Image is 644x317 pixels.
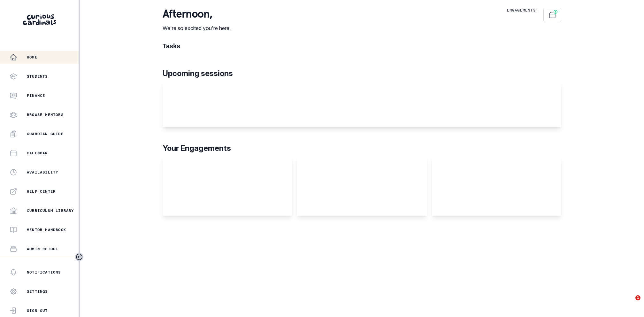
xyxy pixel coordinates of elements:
p: Guardian Guide [27,131,64,136]
p: Settings [27,289,48,294]
iframe: Intercom live chat [622,295,638,311]
p: Engagements: [507,8,538,13]
span: 1 [635,295,640,300]
button: Toggle sidebar [75,253,83,261]
p: Home [27,55,37,60]
p: Admin Retool [27,246,58,251]
p: Curriculum Library [27,208,74,213]
img: Curious Cardinals Logo [23,14,56,25]
p: afternoon , [163,8,231,20]
p: Your Engagements [163,143,561,154]
p: Sign Out [27,308,48,313]
p: Mentor Handbook [27,227,66,232]
p: Upcoming sessions [163,68,561,79]
p: Browse Mentors [27,112,64,117]
p: Availability [27,170,58,175]
button: Schedule Sessions [543,8,561,22]
p: Finance [27,93,45,98]
p: Students [27,74,48,79]
h1: Tasks [163,42,561,50]
p: We're so excited you're here. [163,24,231,32]
p: Calendar [27,151,48,156]
p: Help Center [27,189,56,194]
p: Notifications [27,270,61,275]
